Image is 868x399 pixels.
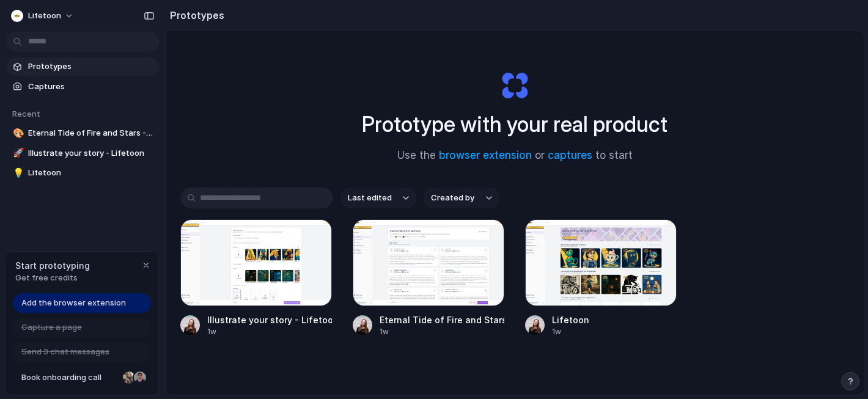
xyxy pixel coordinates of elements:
span: Created by [431,192,474,204]
span: Send 3 chat messages [21,346,109,358]
a: Prototypes [6,57,159,76]
a: 🎨Eternal Tide of Fire and Stars - Lifetoon [6,124,159,142]
a: Illustrate your story - LifetoonIllustrate your story - Lifetoon1w [180,219,332,337]
button: 🎨 [11,127,23,139]
span: Lifetoon [28,10,61,22]
span: Eternal Tide of Fire and Stars - Lifetoon [28,127,154,139]
span: Lifetoon [28,167,154,179]
span: Get free credits [15,272,90,284]
div: Christian Iacullo [133,370,147,385]
span: Recent [12,109,40,119]
span: Last edited [348,192,392,204]
span: Add the browser extension [21,297,126,309]
button: Lifetoon [6,6,80,26]
h1: Prototype with your real product [362,108,668,141]
button: Last edited [340,188,416,208]
h2: Prototypes [165,8,224,23]
div: Lifetoon [552,313,589,326]
span: Captures [28,81,154,93]
div: 💡 [13,166,21,180]
button: 🚀 [11,147,23,159]
div: 🎨 [13,126,21,141]
a: Book onboarding call [13,368,151,387]
div: 1w [207,326,332,337]
a: Captures [6,78,159,96]
span: Book onboarding call [21,372,118,384]
a: Add the browser extension [13,293,151,313]
button: 💡 [11,167,23,179]
span: Illustrate your story - Lifetoon [28,147,154,159]
span: Prototypes [28,60,154,73]
a: browser extension [439,149,532,161]
span: Capture a page [21,321,82,334]
div: Nicole Kubica [122,370,136,385]
div: 1w [380,326,504,337]
span: Use the or to start [397,148,633,164]
button: Created by [424,188,499,208]
div: 🚀 [13,146,21,160]
div: 1w [552,326,589,337]
span: Start prototyping [15,259,90,272]
a: 💡Lifetoon [6,164,159,182]
a: captures [548,149,592,161]
a: 🚀Illustrate your story - Lifetoon [6,144,159,163]
a: LifetoonLifetoon1w [525,219,677,337]
div: Eternal Tide of Fire and Stars - Lifetoon [380,313,504,326]
a: Eternal Tide of Fire and Stars - LifetoonEternal Tide of Fire and Stars - Lifetoon1w [353,219,504,337]
div: Illustrate your story - Lifetoon [207,313,332,326]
